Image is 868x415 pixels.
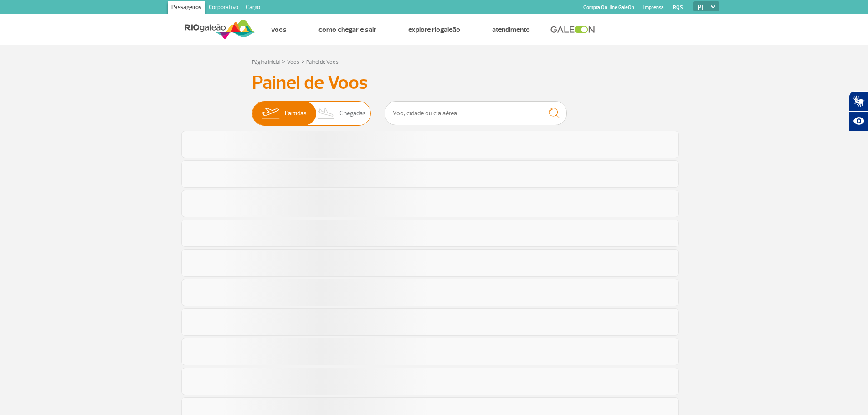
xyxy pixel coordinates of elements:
div: Plugin de acessibilidade da Hand Talk. [849,91,868,131]
button: Abrir tradutor de língua de sinais. [849,91,868,111]
button: Abrir recursos assistivos. [849,111,868,131]
a: Imprensa [643,5,664,10]
span: Chegadas [339,102,366,125]
a: Painel de Voos [306,59,339,66]
a: Corporativo [205,1,242,15]
img: slider-desembarque [313,102,340,125]
a: RQS [673,5,683,10]
a: Explore RIOgaleão [408,25,460,34]
a: Compra On-line GaleOn [583,5,634,10]
a: > [301,56,304,67]
input: Voo, cidade ou cia aérea [385,101,567,125]
a: Passageiros [168,1,205,15]
a: Cargo [242,1,264,15]
a: Atendimento [492,25,530,34]
img: slider-embarque [256,102,285,125]
a: Como chegar e sair [318,25,376,34]
h3: Painel de Voos [252,72,616,94]
a: > [282,56,285,67]
span: Partidas [285,102,307,125]
a: Página Inicial [252,59,280,66]
a: Voos [271,25,287,34]
a: Voos [287,59,299,66]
